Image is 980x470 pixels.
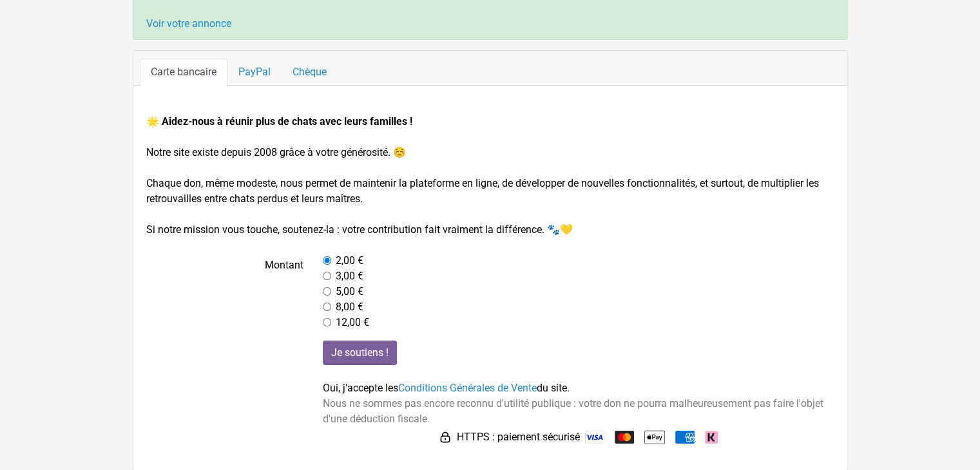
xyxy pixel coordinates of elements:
[644,427,665,447] img: Apple Pay
[439,431,452,444] img: HTTPS : paiement sécurisé
[146,114,834,447] form: Notre site existe depuis 2008 grâce à votre générosité. ☺️ Chaque don, même modeste, nous permet ...
[675,431,695,444] img: American Express
[323,397,823,425] span: Nous ne sommes pas encore reconnu d'utilité publique : votre don ne pourra malheureusement pas fa...
[705,431,718,444] img: Klarna
[146,17,231,30] a: Voir votre annonce
[615,431,634,444] img: Mastercard
[323,341,397,365] input: Je soutiens !
[336,268,363,284] label: 3,00 €
[137,253,314,330] label: Montant
[336,253,363,268] label: 2,00 €
[336,315,369,330] label: 12,00 €
[140,59,227,86] a: Carte bancaire
[146,115,412,127] strong: 🌟 Aidez-nous à réunir plus de chats avec leurs familles !
[398,382,537,394] a: Conditions Générales de Vente
[336,299,363,315] label: 8,00 €
[585,431,604,444] img: Visa
[457,429,580,445] span: HTTPS : paiement sécurisé
[323,382,570,394] span: Oui, j'accepte les du site.
[282,59,338,86] a: Chèque
[336,284,363,299] label: 5,00 €
[227,59,282,86] a: PayPal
